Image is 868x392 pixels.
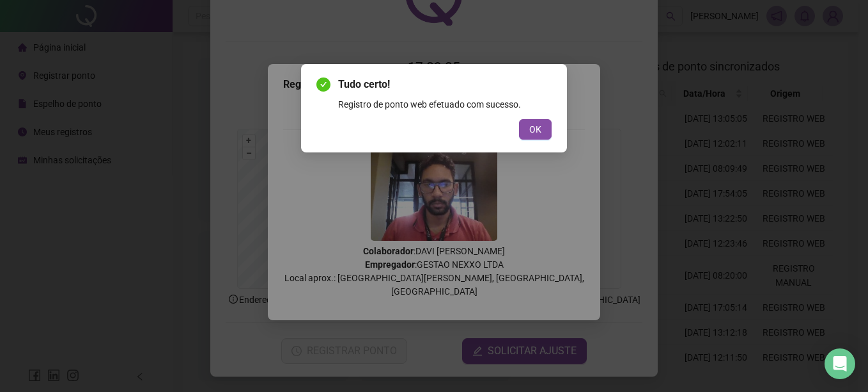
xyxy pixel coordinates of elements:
span: Tudo certo! [338,77,552,92]
div: Open Intercom Messenger [825,348,855,379]
span: OK [529,122,541,136]
div: Registro de ponto web efetuado com sucesso. [338,97,552,111]
button: OK [519,119,552,140]
span: check-circle [316,78,330,92]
